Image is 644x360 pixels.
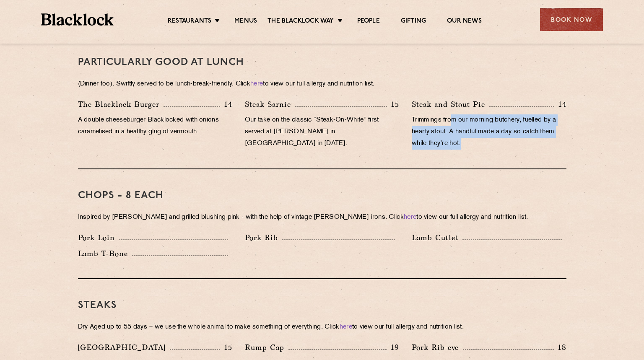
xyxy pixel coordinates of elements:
[250,81,263,87] a: here
[168,17,211,26] a: Restaurants
[412,232,462,243] p: Lamb Cutlet
[78,248,132,259] p: Lamb T-Bone
[554,99,566,110] p: 14
[401,17,426,26] a: Gifting
[78,190,566,201] h3: Chops - 8 each
[220,342,232,353] p: 15
[412,98,489,110] p: Steak and Stout Pie
[41,13,114,26] img: BL_Textured_Logo-footer-cropped.svg
[340,324,352,330] a: here
[78,98,164,110] p: The Blacklock Burger
[245,98,295,110] p: Steak Sarnie
[245,114,399,150] p: Our take on the classic “Steak-On-White” first served at [PERSON_NAME] in [GEOGRAPHIC_DATA] in [D...
[78,114,232,138] p: A double cheeseburger Blacklocked with onions caramelised in a healthy glug of vermouth.
[245,342,288,353] p: Rump Cap
[387,342,399,353] p: 19
[267,17,334,26] a: The Blacklock Way
[412,342,463,353] p: Pork Rib-eye
[78,321,566,333] p: Dry Aged up to 55 days − we use the whole animal to make something of everything. Click to view o...
[78,342,170,353] p: [GEOGRAPHIC_DATA]
[404,214,416,220] a: here
[234,17,257,26] a: Menus
[78,78,566,90] p: (Dinner too). Swiftly served to be lunch-break-friendly. Click to view our full allergy and nutri...
[245,232,282,243] p: Pork Rib
[447,17,482,26] a: Our News
[357,17,380,26] a: People
[78,232,119,243] p: Pork Loin
[220,99,232,110] p: 14
[540,8,603,31] div: Book Now
[554,342,566,353] p: 18
[78,300,566,311] h3: Steaks
[78,212,566,223] p: Inspired by [PERSON_NAME] and grilled blushing pink - with the help of vintage [PERSON_NAME] iron...
[412,114,566,150] p: Trimmings from our morning butchery, fuelled by a hearty stout. A handful made a day so catch the...
[78,57,566,68] h3: PARTICULARLY GOOD AT LUNCH
[387,99,399,110] p: 15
